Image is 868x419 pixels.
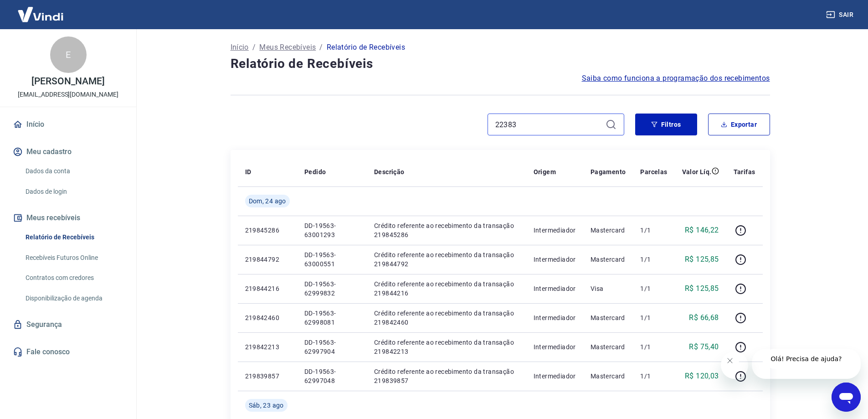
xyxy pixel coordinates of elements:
p: 219844792 [245,255,290,264]
button: Meu cadastro [11,142,125,162]
p: 219845286 [245,226,290,235]
p: Tarifas [734,167,755,176]
p: 1/1 [640,313,667,322]
p: ID [245,167,252,176]
p: [PERSON_NAME] [31,77,104,86]
p: R$ 120,03 [685,371,719,382]
p: Intermediador [534,372,576,381]
button: Meus recebíveis [11,208,125,228]
p: DD-19563-63000551 [304,250,360,269]
p: R$ 146,22 [685,225,719,236]
p: DD-19563-62997904 [304,338,360,356]
p: Parcelas [640,167,667,176]
button: Sair [824,6,857,23]
a: Saiba como funciona a programação dos recebimentos [582,73,770,84]
p: Mastercard [591,342,626,352]
a: Segurança [11,315,125,335]
p: R$ 125,85 [685,254,719,265]
input: Busque pelo número do pedido [495,118,602,131]
span: Sáb, 23 ago [249,401,284,410]
p: R$ 75,40 [689,341,719,352]
a: Contratos com credores [22,269,125,287]
p: Mastercard [591,226,626,235]
p: Intermediador [534,313,576,322]
p: 219844216 [245,284,290,293]
img: Vindi [11,0,70,28]
p: Intermediador [534,342,576,352]
p: 219842213 [245,342,290,352]
iframe: Fechar mensagem [721,352,748,379]
p: [EMAIL_ADDRESS][DOMAIN_NAME] [18,90,118,99]
p: Pedido [304,167,326,176]
p: DD-19563-62997048 [304,367,360,385]
p: Crédito referente ao recebimento da transação 219844792 [374,250,519,269]
span: Dom, 24 ago [249,197,286,206]
a: Dados da conta [22,162,125,181]
p: 1/1 [640,372,667,381]
iframe: Mensagem da empresa [752,349,861,379]
iframe: Botão para abrir a janela de mensagens [832,383,861,412]
p: Intermediador [534,284,576,293]
p: 219839857 [245,372,290,381]
p: Descrição [374,167,405,176]
p: Intermediador [534,255,576,264]
p: Crédito referente ao recebimento da transação 219842460 [374,309,519,327]
p: Intermediador [534,226,576,235]
a: Recebíveis Futuros Online [22,248,125,267]
a: Início [231,42,249,53]
p: Valor Líq. [682,167,712,176]
p: 219842460 [245,313,290,322]
p: Crédito referente ao recebimento da transação 219844216 [374,279,519,298]
a: Disponibilização de agenda [22,289,125,308]
p: Pagamento [591,167,626,176]
a: Início [11,114,125,134]
p: 1/1 [640,342,667,352]
div: E [50,36,87,73]
p: Crédito referente ao recebimento da transação 219839857 [374,367,519,385]
a: Relatório de Recebíveis [22,228,125,247]
p: Mastercard [591,313,626,322]
p: / [319,42,323,53]
p: 1/1 [640,284,667,293]
p: DD-19563-62998081 [304,309,360,327]
p: DD-19563-63001293 [304,221,360,239]
p: Mastercard [591,372,626,381]
p: Origem [534,167,556,176]
p: Mastercard [591,255,626,264]
p: 1/1 [640,226,667,235]
h4: Relatório de Recebíveis [231,55,770,73]
button: Exportar [708,114,770,135]
p: Crédito referente ao recebimento da transação 219845286 [374,221,519,239]
p: 1/1 [640,255,667,264]
a: Meus Recebíveis [259,42,316,53]
p: R$ 66,68 [689,312,719,323]
p: Relatório de Recebíveis [327,42,405,53]
a: Dados de login [22,182,125,201]
a: Fale conosco [11,342,125,362]
p: Crédito referente ao recebimento da transação 219842213 [374,338,519,356]
p: Visa [591,284,626,293]
p: DD-19563-62999832 [304,279,360,298]
button: Filtros [635,114,697,135]
p: R$ 125,85 [685,283,719,294]
p: / [252,42,256,53]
